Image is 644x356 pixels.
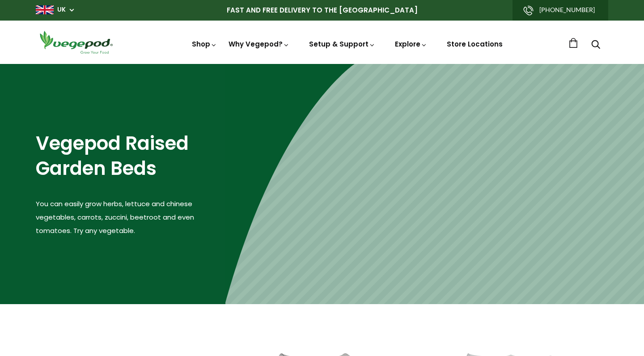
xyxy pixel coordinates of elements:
[395,39,427,49] a: Explore
[309,39,375,49] a: Setup & Support
[36,5,54,14] img: gb_large.png
[229,39,289,49] a: Why Vegepod?
[192,39,217,49] a: Shop
[57,5,66,14] a: UK
[36,30,116,55] img: Vegepod
[591,41,600,50] a: Search
[36,197,225,237] p: You can easily grow herbs, lettuce and chinese vegetables, carrots, zuccini, beetroot and even to...
[36,131,225,182] h2: Vegepod Raised Garden Beds
[447,39,503,49] a: Store Locations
